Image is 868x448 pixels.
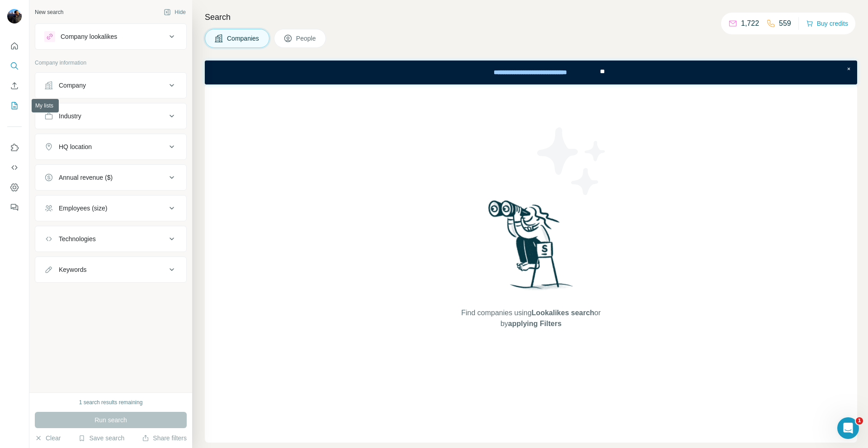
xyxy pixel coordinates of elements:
[741,18,759,29] p: 1,722
[35,26,186,47] button: Company lookalikes
[837,417,859,439] iframe: Intercom live chat
[779,18,791,29] p: 559
[7,58,22,74] button: Search
[532,309,594,317] span: Lookalikes search
[7,98,22,114] button: My lists
[458,308,603,329] span: Find companies using or by
[79,398,143,406] div: 1 search results remaining
[856,417,863,425] span: 1
[59,204,107,213] div: Employees (size)
[35,105,186,127] button: Industry
[35,8,63,16] div: New search
[35,59,187,67] p: Company information
[7,9,22,23] img: Avatar
[7,179,22,196] button: Dashboard
[35,228,186,250] button: Technologies
[35,75,186,96] button: Company
[7,159,22,176] button: Use Surfe API
[35,136,186,158] button: HQ location
[205,61,857,84] iframe: Banner
[61,32,117,41] div: Company lookalikes
[59,142,92,151] div: HQ location
[205,11,857,23] h4: Search
[78,434,124,443] button: Save search
[531,121,613,202] img: Surfe Illustration - Stars
[7,199,22,215] button: Feedback
[35,197,186,219] button: Employees (size)
[296,34,317,43] span: People
[508,320,561,327] span: applying Filters
[806,17,848,30] button: Buy credits
[484,198,578,299] img: Surfe Illustration - Woman searching with binoculars
[35,167,186,188] button: Annual revenue ($)
[35,259,186,280] button: Keywords
[7,38,22,54] button: Quick start
[227,34,260,43] span: Companies
[7,140,22,156] button: Use Surfe on LinkedIn
[157,5,192,19] button: Hide
[59,234,96,243] div: Technologies
[59,265,86,274] div: Keywords
[7,78,22,94] button: Enrich CSV
[35,434,61,443] button: Clear
[59,173,113,182] div: Annual revenue ($)
[59,112,81,121] div: Industry
[142,434,187,443] button: Share filters
[59,81,86,90] div: Company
